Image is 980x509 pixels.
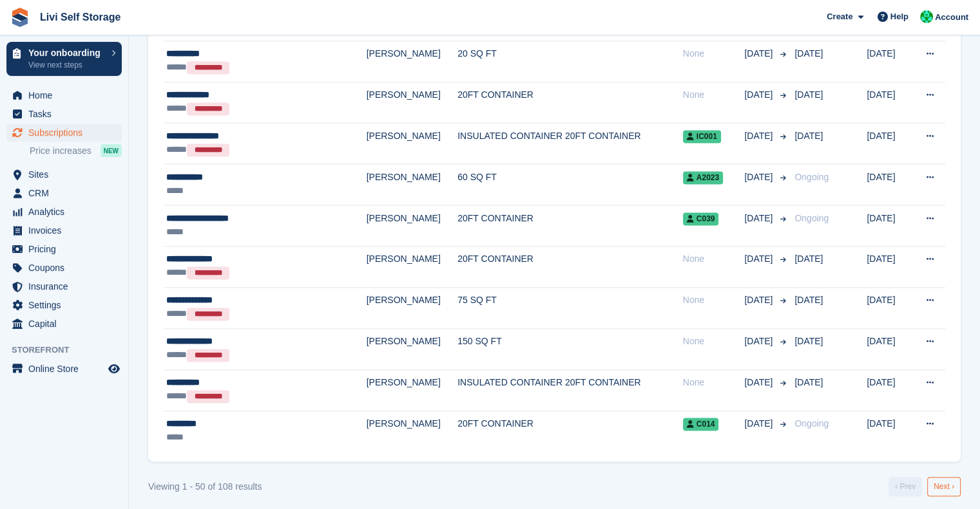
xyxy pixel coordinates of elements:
[28,360,106,378] span: Online Store
[794,336,823,346] span: [DATE]
[457,328,683,369] td: 150 SQ FT
[867,164,912,205] td: [DATE]
[744,252,775,266] span: [DATE]
[794,295,823,305] span: [DATE]
[367,123,458,164] td: [PERSON_NAME]
[794,89,823,100] span: [DATE]
[367,411,458,451] td: [PERSON_NAME]
[6,240,122,258] a: menu
[683,335,745,348] div: None
[28,59,105,71] p: View next steps
[794,418,829,429] span: Ongoing
[867,123,912,164] td: [DATE]
[794,377,823,387] span: [DATE]
[28,86,106,104] span: Home
[744,417,775,430] span: [DATE]
[30,145,91,157] span: Price increases
[6,42,122,76] a: Your onboarding View next steps
[683,293,745,307] div: None
[886,477,963,496] nav: Pages
[6,105,122,123] a: menu
[10,8,30,27] img: stora-icon-8386f47178a22dfd0bd8f6a31ec36ba5ce8667c1dd55bd0f319d3a0aa187defe.svg
[367,369,458,411] td: [PERSON_NAME]
[683,212,719,225] span: C039
[827,10,852,23] span: Create
[744,335,775,348] span: [DATE]
[6,315,122,333] a: menu
[794,131,823,141] span: [DATE]
[744,171,775,184] span: [DATE]
[28,315,106,333] span: Capital
[106,361,122,376] a: Preview store
[457,164,683,205] td: 60 SQ FT
[683,418,719,430] span: C014
[867,369,912,411] td: [DATE]
[867,82,912,123] td: [DATE]
[6,277,122,295] a: menu
[367,164,458,205] td: [PERSON_NAME]
[683,171,723,184] span: A2023
[6,86,122,104] a: menu
[744,293,775,307] span: [DATE]
[367,246,458,287] td: [PERSON_NAME]
[744,88,775,102] span: [DATE]
[6,124,122,142] a: menu
[744,376,775,389] span: [DATE]
[794,172,829,182] span: Ongoing
[920,10,933,23] img: Joe Robertson
[683,47,745,60] div: None
[101,144,122,157] div: NEW
[6,165,122,183] a: menu
[457,246,683,287] td: 20FT CONTAINER
[794,48,823,59] span: [DATE]
[867,205,912,246] td: [DATE]
[457,82,683,123] td: 20FT CONTAINER
[457,205,683,246] td: 20FT CONTAINER
[6,259,122,277] a: menu
[367,41,458,82] td: [PERSON_NAME]
[457,411,683,451] td: 20FT CONTAINER
[457,123,683,164] td: INSULATED CONTAINER 20FT CONTAINER
[683,376,745,389] div: None
[744,129,775,143] span: [DATE]
[683,130,721,143] span: IC001
[744,212,775,225] span: [DATE]
[6,184,122,202] a: menu
[457,369,683,411] td: INSULATED CONTAINER 20FT CONTAINER
[683,252,745,266] div: None
[927,477,961,496] a: Next
[683,88,745,102] div: None
[367,328,458,369] td: [PERSON_NAME]
[6,221,122,239] a: menu
[28,105,106,123] span: Tasks
[28,240,106,258] span: Pricing
[30,143,122,158] a: Price increases NEW
[12,344,128,356] span: Storefront
[28,221,106,239] span: Invoices
[28,296,106,314] span: Settings
[457,287,683,328] td: 75 SQ FT
[867,287,912,328] td: [DATE]
[867,246,912,287] td: [DATE]
[6,360,122,378] a: menu
[367,82,458,123] td: [PERSON_NAME]
[457,41,683,82] td: 20 SQ FT
[794,254,823,264] span: [DATE]
[28,184,106,202] span: CRM
[867,41,912,82] td: [DATE]
[28,124,106,142] span: Subscriptions
[867,328,912,369] td: [DATE]
[28,259,106,277] span: Coupons
[367,205,458,246] td: [PERSON_NAME]
[890,10,908,23] span: Help
[935,11,968,24] span: Account
[28,165,106,183] span: Sites
[148,480,262,494] div: Viewing 1 - 50 of 108 results
[744,47,775,60] span: [DATE]
[35,6,126,28] a: Livi Self Storage
[794,213,829,223] span: Ongoing
[28,277,106,295] span: Insurance
[367,287,458,328] td: [PERSON_NAME]
[28,203,106,221] span: Analytics
[6,203,122,221] a: menu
